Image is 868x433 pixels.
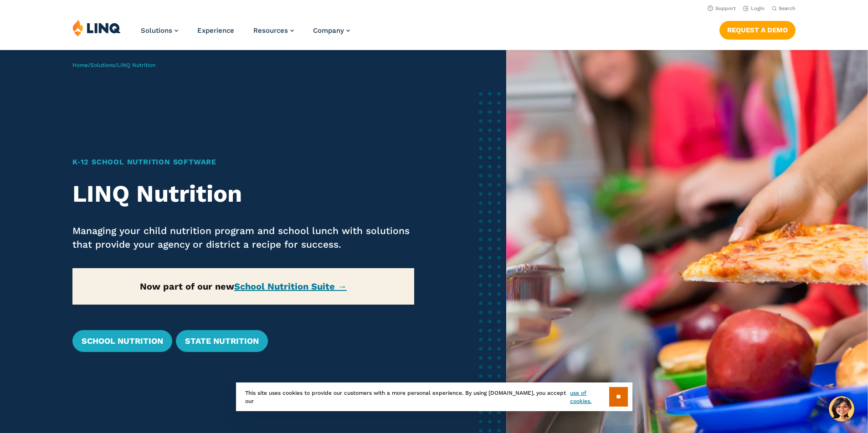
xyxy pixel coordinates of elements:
[253,26,288,35] span: Resources
[72,19,121,36] img: LINQ | K‑12 Software
[313,26,350,35] a: Company
[72,62,155,68] span: / /
[236,382,632,411] div: This site uses cookies to provide our customers with a more personal experience. By using [DOMAIN...
[197,26,234,35] a: Experience
[141,26,172,35] span: Solutions
[719,19,796,39] nav: Button Navigation
[313,26,344,35] span: Company
[72,62,88,68] a: Home
[141,26,178,35] a: Solutions
[743,5,765,11] a: Login
[772,5,796,12] button: Open Search Bar
[234,281,347,292] a: School Nutrition Suite →
[90,62,115,68] a: Solutions
[570,389,609,405] a: use of cookies.
[72,224,415,251] p: Managing your child nutrition program and school lunch with solutions that provide your agency or...
[719,21,796,39] a: Request a Demo
[117,62,155,68] span: LINQ Nutrition
[253,26,294,35] a: Resources
[140,281,347,292] strong: Now part of our new
[708,5,736,11] a: Support
[779,5,796,11] span: Search
[141,19,350,49] nav: Primary Navigation
[72,180,242,208] strong: LINQ Nutrition
[829,396,854,422] button: Hello, have a question? Let’s chat.
[176,330,268,352] a: State Nutrition
[72,330,172,352] a: School Nutrition
[72,157,415,168] h1: K‑12 School Nutrition Software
